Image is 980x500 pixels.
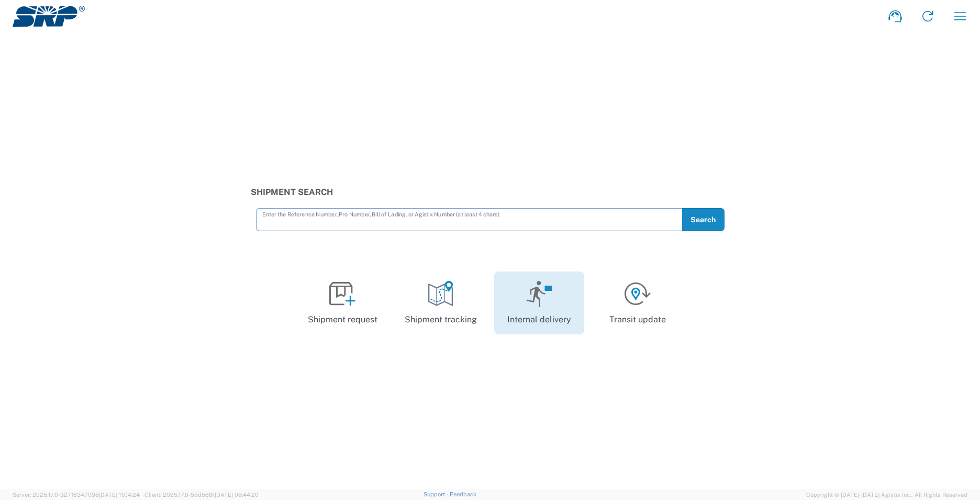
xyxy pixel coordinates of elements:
[806,490,967,499] span: Copyright © [DATE]-[DATE] Agistix Inc., All Rights Reserved
[13,492,140,498] span: Server: 2025.17.0-327f6347098
[682,208,725,231] button: Search
[450,491,476,497] a: Feedback
[593,271,683,334] a: Transit update
[297,271,387,334] a: Shipment request
[494,271,584,334] a: Internal delivery
[396,271,486,334] a: Shipment tracking
[99,492,140,498] span: [DATE] 11:04:24
[13,6,85,27] img: srp
[215,492,259,498] span: [DATE] 08:44:20
[424,491,450,497] a: Support
[144,492,259,498] span: Client: 2025.17.0-5dd568f
[251,187,730,197] h3: Shipment Search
